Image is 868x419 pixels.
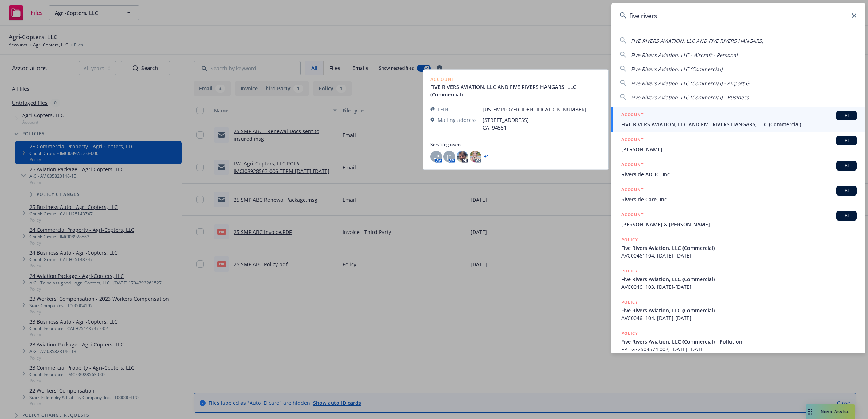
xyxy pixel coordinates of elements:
[621,111,644,120] h5: ACCOUNT
[621,236,638,243] h5: POLICY
[621,196,857,203] span: Riverside Care, Inc.
[839,213,854,219] span: BI
[621,299,638,306] h5: POLICY
[621,275,857,283] span: Five Rivers Aviation, LLC (Commercial)
[631,80,749,87] span: Five Rivers Aviation, LLC (Commercial) - Airport G
[621,171,857,178] span: Riverside ADHC, Inc.
[621,252,857,259] span: AVC00461104, [DATE]-[DATE]
[611,132,865,157] a: ACCOUNTBI[PERSON_NAME]
[611,326,865,357] a: POLICYFive Rivers Aviation, LLC (Commercial) - PollutionPPL G72504574 002, [DATE]-[DATE]
[611,232,865,263] a: POLICYFive Rivers Aviation, LLC (Commercial)AVC00461104, [DATE]-[DATE]
[621,330,638,337] h5: POLICY
[839,112,854,119] span: BI
[611,263,865,295] a: POLICYFive Rivers Aviation, LLC (Commercial)AVC00461103, [DATE]-[DATE]
[611,107,865,132] a: ACCOUNTBIFIVE RIVERS AVIATION, LLC AND FIVE RIVERS HANGARS, LLC (Commercial)
[839,163,854,169] span: BI
[631,94,749,101] span: Five Rivers Aviation, LLC (Commercial) - Business
[611,207,865,232] a: ACCOUNTBI[PERSON_NAME] & [PERSON_NAME]
[621,186,644,195] h5: ACCOUNT
[621,267,638,275] h5: POLICY
[621,283,857,291] span: AVC00461103, [DATE]-[DATE]
[611,295,865,326] a: POLICYFive Rivers Aviation, LLC (Commercial)AVC00461104, [DATE]-[DATE]
[631,52,738,58] span: Five Rivers Aviation, LLC - Aircraft - Personal
[631,37,763,44] span: FIVE RIVERS AVIATION, LLC AND FIVE RIVERS HANGARS,
[621,244,857,252] span: Five Rivers Aviation, LLC (Commercial)
[621,221,857,228] span: [PERSON_NAME] & [PERSON_NAME]
[621,338,857,345] span: Five Rivers Aviation, LLC (Commercial) - Pollution
[621,345,857,353] span: PPL G72504574 002, [DATE]-[DATE]
[621,211,644,220] h5: ACCOUNT
[611,3,865,29] input: Search...
[631,66,722,73] span: Five Rivers Aviation, LLC (Commercial)
[621,161,644,170] h5: ACCOUNT
[611,182,865,207] a: ACCOUNTBIRiverside Care, Inc.
[621,145,857,153] span: [PERSON_NAME]
[621,307,857,314] span: Five Rivers Aviation, LLC (Commercial)
[621,314,857,322] span: AVC00461104, [DATE]-[DATE]
[611,157,865,182] a: ACCOUNTBIRiverside ADHC, Inc.
[839,188,854,194] span: BI
[621,136,644,145] h5: ACCOUNT
[839,137,854,144] span: BI
[621,120,857,128] span: FIVE RIVERS AVIATION, LLC AND FIVE RIVERS HANGARS, LLC (Commercial)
